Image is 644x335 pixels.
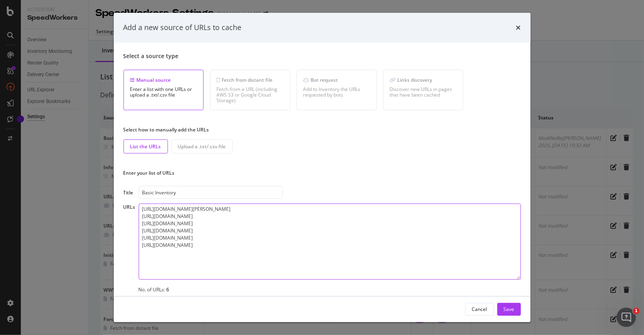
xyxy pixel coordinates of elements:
[303,87,370,98] div: Add to Inventory the URLs requested by bots
[617,308,636,327] iframe: Intercom live chat
[178,143,226,150] div: Upload a .txt/.csv file
[130,143,161,150] div: List the URLs
[114,13,531,322] div: modal
[390,77,456,83] div: Links discovery
[123,126,521,133] div: Select how to manually add the URLs
[123,170,521,176] div: Enter your list of URLs
[123,22,242,33] div: Add a new source of URLs to cache
[123,189,135,196] div: Title
[139,204,521,280] textarea: [URL][DOMAIN_NAME][PERSON_NAME] [URL][DOMAIN_NAME] [URL][DOMAIN_NAME] [URL][DOMAIN_NAME] [URL][DO...
[167,286,170,293] div: 6
[217,87,283,103] div: Fetch from a URL (including AWS S3 or Google Cloud Storage)
[472,306,487,313] div: Cancel
[504,306,515,313] div: Save
[123,52,521,60] div: Select a source type
[130,87,197,98] div: Enter a list with one URLs or upload a .txt/.csv file
[139,286,521,293] div: No. of URLs:
[130,77,197,83] div: Manual source
[303,77,370,83] div: Bot request
[516,22,521,33] div: times
[390,87,456,98] div: Discover new URLs in pages that have been cached
[465,303,494,316] button: Cancel
[497,303,521,316] button: Save
[633,308,640,314] span: 1
[123,204,135,293] div: URLs
[217,77,283,83] div: Fetch from distant file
